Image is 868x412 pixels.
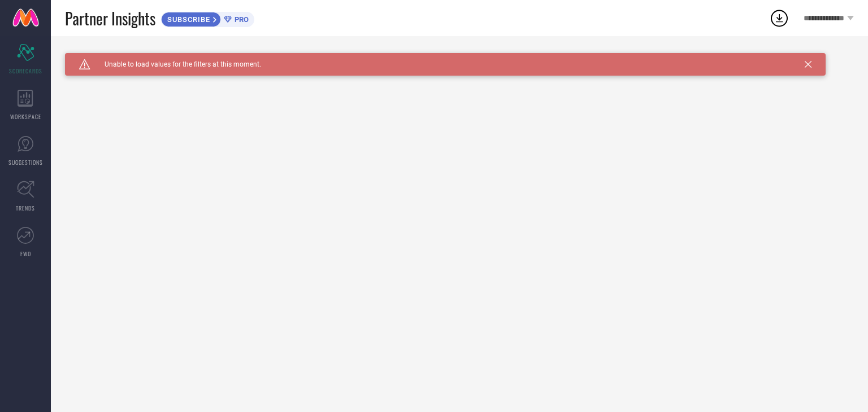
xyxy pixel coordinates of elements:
span: PRO [232,15,249,24]
span: Unable to load values for the filters at this moment. [90,60,261,68]
div: Open download list [769,8,789,28]
span: FWD [20,249,31,258]
span: TRENDS [16,204,35,212]
span: Partner Insights [65,7,155,30]
span: SUGGESTIONS [8,158,43,166]
a: SUBSCRIBEPRO [161,9,254,27]
div: Unable to load filters at this moment. Please try later. [65,53,854,62]
span: SCORECARDS [9,67,42,75]
span: SUBSCRIBE [162,15,213,24]
span: WORKSPACE [10,112,41,121]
